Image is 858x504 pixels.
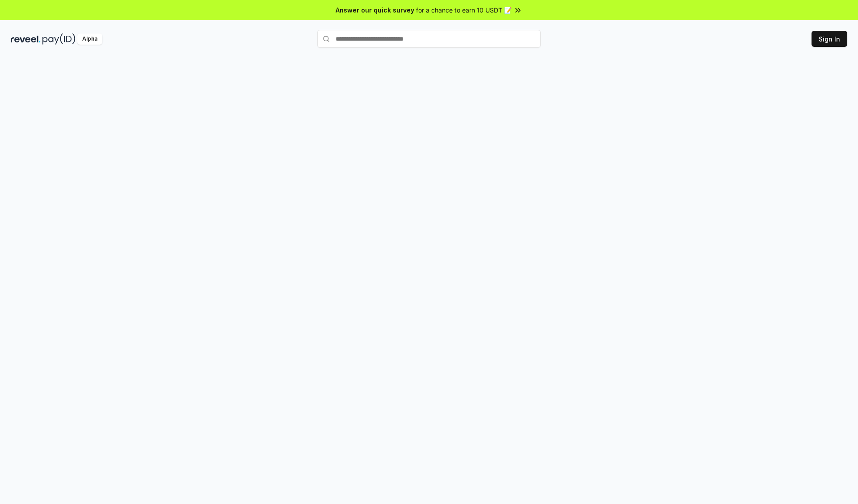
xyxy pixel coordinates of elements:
img: reveel_dark [11,33,41,45]
img: pay_id [42,33,76,45]
span: Answer our quick survey [336,5,414,15]
span: for a chance to earn 10 USDT 📝 [416,5,512,15]
div: Alpha [77,33,102,45]
button: Sign In [812,31,847,47]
